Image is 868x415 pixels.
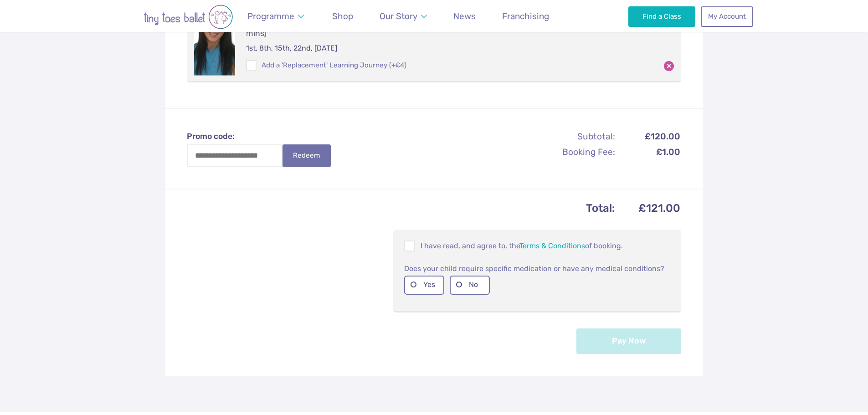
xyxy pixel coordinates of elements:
[188,199,616,218] th: Total:
[576,328,681,354] button: Pay Now
[518,144,616,159] th: Booking Fee:
[450,276,490,294] label: No
[518,129,616,144] th: Subtotal:
[498,5,554,27] a: Franchising
[282,144,331,167] button: Redeem
[701,6,753,26] a: My Account
[628,6,695,26] a: Find a Class
[246,61,406,70] label: Add a 'Replacement' Learning Journey (+£4)
[375,5,431,27] a: Our Story
[502,11,549,21] span: Franchising
[187,131,340,142] label: Promo code:
[332,11,353,21] span: Shop
[328,5,358,27] a: Shop
[243,5,308,27] a: Programme
[616,199,680,218] td: £121.00
[453,11,476,21] span: News
[115,5,261,29] img: tiny toes ballet
[404,241,670,251] p: I have read, and agree to, the of booking.
[404,263,670,274] p: Does your child require specific medication or have any medical conditions?
[247,11,294,21] span: Programme
[404,276,444,294] label: Yes
[616,129,680,144] td: £120.00
[449,5,480,27] a: News
[246,43,605,53] p: 1st, 8th, 15th, 22nd, [DATE]
[519,241,585,250] a: Terms & Conditions
[380,11,417,21] span: Our Story
[616,144,680,159] td: £1.00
